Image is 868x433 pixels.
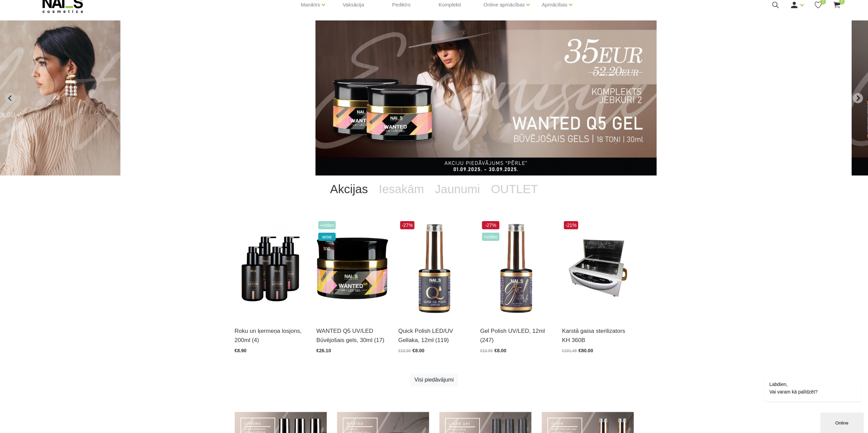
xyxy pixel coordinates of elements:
a: Gel Polish UV/LED, 12ml (247) [480,326,552,345]
a: Jaunumi [429,175,485,203]
span: +Video [318,221,336,229]
button: Previous slide [5,93,15,103]
a: 0 [814,1,822,9]
img: Karstā gaisa sterilizatoru var izmantot skaistumkopšanas salonos, manikīra kabinetos, ēdināšanas ... [562,219,634,318]
a: Quick Polish LED/UV Gellaka, 12ml (119) [398,326,470,345]
span: €8.00 [412,348,424,353]
a: Iesakām [373,175,429,203]
span: €101.45 [562,349,577,353]
span: €10.90 [398,349,411,353]
a: OUTLET [485,175,543,203]
img: Ātri, ērti un vienkārši!Intensīvi pigmentēta gellaka, kas perfekti klājas arī vienā slānī, tādā v... [398,219,470,318]
span: -27% [482,221,500,229]
img: Ilgnoturīga, intensīvi pigmentēta gellaka. Viegli klājas, lieliski žūst, nesaraujas, neatkāpjas n... [480,219,552,318]
iframe: chat widget [820,411,865,433]
span: top [318,244,336,252]
span: €8.90 [235,348,247,353]
span: €80.00 [578,348,593,353]
li: 4 of 12 [315,20,836,175]
span: -27% [400,221,415,229]
span: €26.10 [317,348,331,353]
button: Next slide [853,93,863,103]
span: €10.90 [480,349,493,353]
span: +Video [482,233,500,241]
img: Gels WANTED NAILS cosmetics tehniķu komanda ir radījusi gelu, kas ilgi jau ir katra meistara mekl... [317,219,388,318]
span: wow [318,233,336,241]
a: Akcijas [325,175,373,203]
a: Karstā gaisa sterilizators KH 360B [562,326,634,345]
a: 0 [833,1,841,9]
img: BAROJOŠS roku un ķermeņa LOSJONSBALI COCONUT barojošs roku un ķermeņa losjons paredzēts jebkura t... [235,219,306,318]
a: WANTED Q5 UV/LED Būvējošais gels, 30ml (17) [317,326,388,345]
a: Visi piedāvājumi [410,373,458,386]
span: -21% [564,221,578,229]
a: Roku un ķermeņa losjons, 200ml (4) [235,326,306,345]
span: €8.00 [494,348,506,353]
iframe: chat widget [742,313,865,409]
